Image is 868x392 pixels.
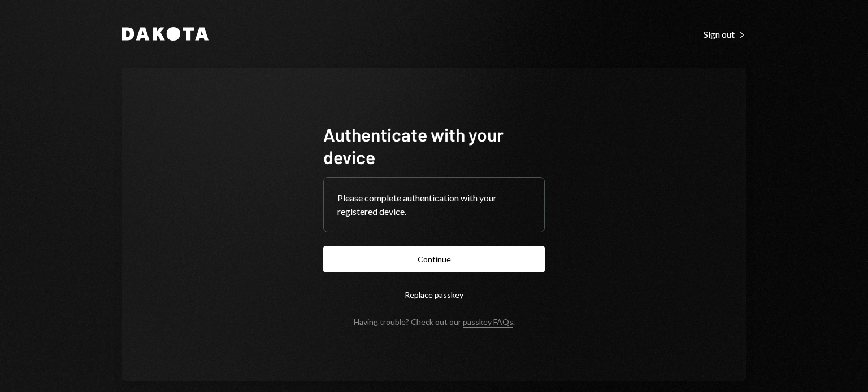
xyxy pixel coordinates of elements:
button: Replace passkey [323,281,545,308]
div: Having trouble? Check out our . [354,317,515,327]
div: Please complete authentication with your registered device. [337,191,531,218]
div: Sign out [704,29,746,40]
a: Sign out [704,28,746,40]
h1: Authenticate with your device [323,123,545,168]
button: Continue [323,246,545,272]
a: passkey FAQs [463,317,513,328]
